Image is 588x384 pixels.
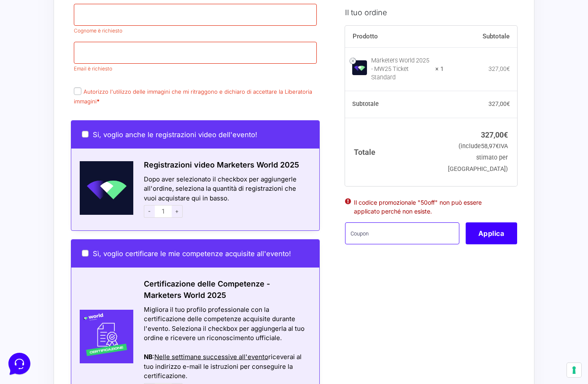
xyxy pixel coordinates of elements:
[507,100,510,107] span: €
[144,160,299,169] span: Registrazioni video Marketers World 2025
[133,175,319,220] div: Dopo aver selezionato il checkbox per aggiungerle all'ordine, seleziona la quantità di registrazi...
[507,65,510,72] span: €
[40,47,57,64] img: dark
[435,65,444,73] strong: × 1
[93,249,291,258] span: Sì, voglio certificare le mie competenze acquisite all'evento!
[567,363,581,377] button: Le tue preferenze relative al consenso per le tecnologie di tracciamento
[144,279,270,300] span: Certificazione delle Competenze - Marketers World 2025
[13,34,72,41] span: Le tue conversazioni
[93,130,257,139] span: Si, voglio anche le registrazioni video dell'evento!
[481,143,499,150] span: 58,97
[481,130,508,139] bdi: 327,00
[155,205,172,218] input: 1
[466,222,517,244] button: Applica
[345,118,444,186] th: Totale
[19,123,138,131] input: Cerca un articolo...
[25,283,40,290] p: Home
[144,305,309,343] div: Migliora il tuo profilo professionale con la certificazione delle competenze acquisite durante l'...
[172,205,183,218] span: +
[144,352,309,381] div: : riceverai al tuo indirizzo e-mail le istruzioni per conseguire la certificazione.
[71,310,133,363] img: Certificazione-MW24-300x300-1.jpg
[144,343,309,353] div: Azioni del messaggio
[7,271,59,290] button: Home
[7,351,32,376] iframe: Customerly Messenger Launcher
[74,65,112,72] span: Email è richiesto
[371,56,430,81] div: Marketers World 2025 - MW25 Ticket Standard
[496,143,499,150] span: €
[352,60,367,75] img: Marketers World 2025 - MW25 Ticket Standard
[144,205,155,218] span: -
[130,283,142,290] p: Aiuto
[345,222,459,244] input: Coupon
[73,283,96,290] p: Messaggi
[74,87,81,95] input: Autorizzo l'utilizzo delle immagini che mi ritraggono e dichiaro di accettare la Liberatoria imma...
[345,6,517,18] h3: Il tuo ordine
[488,65,510,72] bdi: 327,00
[13,71,155,88] button: Inizia una conversazione
[7,7,142,20] h2: Ciao da Marketers 👋
[74,27,122,34] span: Cognome è richiesto
[71,161,133,215] img: Schermata-2022-04-11-alle-18.28.41.png
[345,25,444,47] th: Prodotto
[55,76,124,83] span: Inizia una conversazione
[59,271,111,290] button: Messaggi
[82,250,89,257] input: Sì, voglio certificare le mie competenze acquisite all'evento!
[110,271,162,290] button: Aiuto
[82,131,89,138] input: Si, voglio anche le registrazioni video dell'evento!
[444,25,517,47] th: Subtotale
[74,88,312,105] label: Autorizzo l'utilizzo delle immagini che mi ritraggono e dichiaro di accettare la Liberatoria imma...
[354,197,508,215] li: Il codice promozionale "50off" non può essere applicato perché non esiste.
[504,130,508,139] span: €
[488,100,510,107] bdi: 327,00
[154,353,268,361] span: Nelle settimane successive all'evento
[345,91,444,118] th: Subtotale
[13,105,66,111] span: Trova una risposta
[13,47,30,64] img: dark
[448,143,508,173] small: (include IVA stimato per [GEOGRAPHIC_DATA])
[90,105,155,111] a: Apri Centro Assistenza
[144,353,153,361] strong: NB
[27,47,44,64] img: dark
